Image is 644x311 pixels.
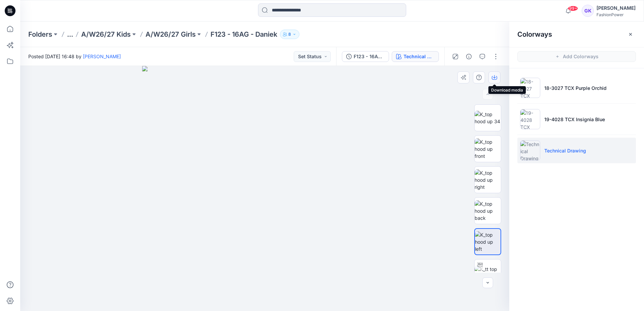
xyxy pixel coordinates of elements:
[582,5,594,17] div: GK
[520,140,540,161] img: Technical Drawing
[544,116,605,123] p: 19-4028 TCX Insignia Blue
[597,12,636,17] div: FashionPower
[475,266,501,280] img: K_tt top hood up
[81,30,131,39] a: A/W26/27 Kids
[342,51,389,62] button: F123 - 16AG - Daniek
[475,169,501,191] img: K_top hood up right
[83,54,121,59] a: [PERSON_NAME]
[354,53,385,60] div: F123 - 16AG - Daniek
[520,109,540,129] img: 19-4028 TCX Insignia Blue
[28,53,121,60] span: Posted [DATE] 16:48 by
[67,30,73,39] button: ...
[517,30,552,38] h2: Colorways
[544,147,586,154] p: Technical Drawing
[404,53,434,60] div: Technical Drawing
[597,4,636,12] div: [PERSON_NAME]
[544,84,607,92] p: 18-3027 TCX Purple Orchid
[142,66,387,311] img: eyJhbGciOiJIUzI1NiIsImtpZCI6IjAiLCJzbHQiOiJzZXMiLCJ0eXAiOiJKV1QifQ.eyJkYXRhIjp7InR5cGUiOiJzdG9yYW...
[28,30,52,39] a: Folders
[568,6,578,11] span: 99+
[475,111,501,125] img: K_top hood up 34
[463,51,474,62] button: Details
[475,138,501,160] img: K_top hood up front
[288,31,291,38] p: 8
[280,30,299,39] button: 8
[475,231,501,252] img: K_top hood up left
[211,30,277,39] p: F123 - 16AG - Daniek
[520,78,540,98] img: 18-3027 TCX Purple Orchid
[392,51,439,62] button: Technical Drawing
[146,30,196,39] a: A/W26/27 Girls
[475,200,501,221] img: K_top hood up back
